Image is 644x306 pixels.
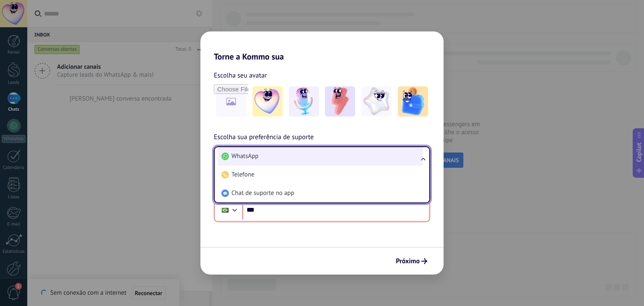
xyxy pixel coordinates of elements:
span: Próximo [396,258,420,264]
span: Escolha sua preferência de suporte [214,132,314,143]
img: -1.jpeg [252,86,283,117]
span: WhatsApp [231,152,258,161]
button: Próximo [392,254,431,268]
img: -5.jpeg [398,86,428,117]
img: -3.jpeg [325,86,355,117]
h2: Torne a Kommo sua [200,31,444,62]
div: Brazil: + 55 [217,201,233,219]
img: -2.jpeg [289,86,319,117]
span: Telefone [231,171,254,179]
img: -4.jpeg [361,86,392,117]
span: Escolha seu avatar [214,70,267,81]
span: Chat de suporte no app [231,189,294,197]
